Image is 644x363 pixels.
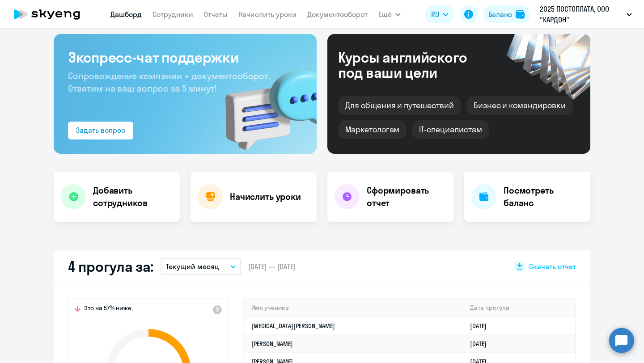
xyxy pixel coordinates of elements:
[367,184,446,209] h4: Сформировать отчет
[84,304,133,315] span: Это на 57% ниже,
[378,5,401,23] button: Ещё
[161,258,241,275] button: Текущий месяц
[68,257,153,275] h2: 4 прогула за:
[251,322,335,330] a: [MEDICAL_DATA][PERSON_NAME]
[76,125,125,135] div: Задать вопрос
[463,299,575,317] th: Дата прогула
[244,299,463,317] th: Имя ученика
[504,184,583,209] h4: Посмотреть баланс
[470,340,494,348] a: [DATE]
[488,9,512,20] div: Баланс
[470,322,494,330] a: [DATE]
[166,261,219,272] p: Текущий месяц
[230,190,301,203] h4: Начислить уроки
[93,184,173,209] h4: Добавить сотрудников
[412,120,489,139] div: IT-специалистам
[535,4,636,25] button: 2025 ПОСТОПЛАТА, ООО "КАРДОН"
[110,10,142,19] a: Дашборд
[516,10,525,19] img: balance
[466,96,573,115] div: Бизнес и командировки
[248,262,296,271] span: [DATE] — [DATE]
[204,10,228,19] a: Отчеты
[68,122,133,139] button: Задать вопрос
[153,10,193,19] a: Сотрудники
[68,48,302,66] h3: Экспресс-чат поддержки
[529,262,576,271] span: Скачать отчет
[68,70,270,94] span: Сопровождение компании + документооборот. Ответим на ваш вопрос за 5 минут!
[425,5,454,23] button: RU
[338,50,491,80] div: Курсы английского под ваши цели
[307,10,368,19] a: Документооборот
[431,9,439,20] span: RU
[212,53,317,154] img: bg-img
[238,10,297,19] a: Начислить уроки
[483,5,530,23] button: Балансbalance
[251,340,293,348] a: [PERSON_NAME]
[540,4,623,25] p: 2025 ПОСТОПЛАТА, ООО "КАРДОН"
[338,96,461,115] div: Для общения и путешествий
[378,9,392,20] span: Ещё
[338,120,407,139] div: Маркетологам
